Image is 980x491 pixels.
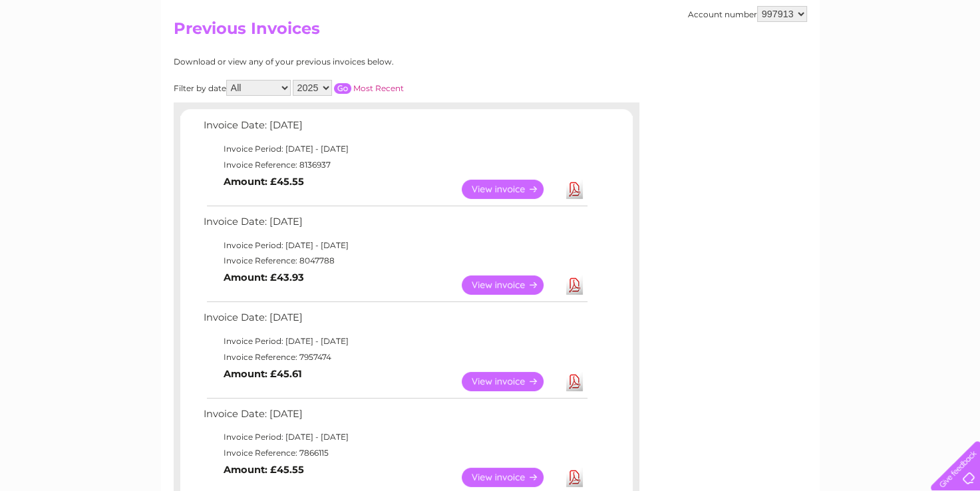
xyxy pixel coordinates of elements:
[200,405,589,430] td: Invoice Date: [DATE]
[200,238,589,253] td: Invoice Period: [DATE] - [DATE]
[200,429,589,445] td: Invoice Period: [DATE] - [DATE]
[200,445,589,461] td: Invoice Reference: 7866115
[174,80,523,96] div: Filter by date
[353,83,404,93] a: Most Recent
[200,157,589,173] td: Invoice Reference: 8136937
[566,468,583,487] a: Download
[200,141,589,157] td: Invoice Period: [DATE] - [DATE]
[462,372,560,391] a: View
[200,253,589,269] td: Invoice Reference: 8047788
[200,349,589,365] td: Invoice Reference: 7957474
[176,7,805,65] div: Clear Business is a trading name of Verastar Limited (registered in [GEOGRAPHIC_DATA] No. 3667643...
[729,7,821,23] a: 0333 014 3131
[864,57,884,67] a: Blog
[224,464,304,476] b: Amount: £45.55
[200,333,589,349] td: Invoice Period: [DATE] - [DATE]
[816,57,856,67] a: Telecoms
[936,57,967,67] a: Log out
[462,275,560,295] a: View
[200,116,589,141] td: Invoice Date: [DATE]
[174,57,523,67] div: Download or view any of your previous invoices below.
[174,19,807,45] h2: Previous Invoices
[462,180,560,199] a: View
[462,468,560,487] a: View
[892,57,924,67] a: Contact
[566,372,583,391] a: Download
[35,35,102,75] img: logo.png
[200,213,589,238] td: Invoice Date: [DATE]
[200,309,589,333] td: Invoice Date: [DATE]
[566,275,583,295] a: Download
[746,57,771,67] a: Water
[224,368,302,380] b: Amount: £45.61
[688,6,807,22] div: Account number
[224,271,304,283] b: Amount: £43.93
[224,176,304,188] b: Amount: £45.55
[779,57,808,67] a: Energy
[566,180,583,199] a: Download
